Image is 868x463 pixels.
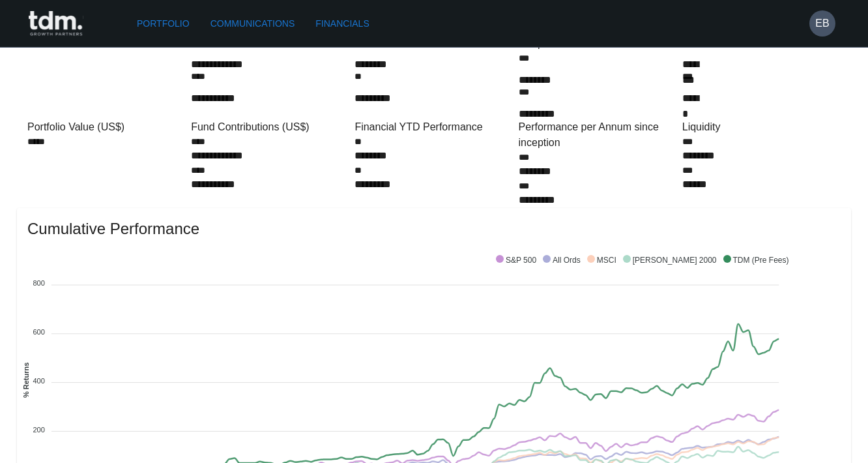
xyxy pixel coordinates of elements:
[33,279,45,287] tspan: 800
[33,328,45,336] tspan: 600
[33,377,45,385] tspan: 400
[191,119,349,135] div: Fund Contributions (US$)
[723,256,789,265] span: TDM (Pre Fees)
[22,363,30,398] text: % Returns
[543,256,581,265] span: All Ords
[815,16,829,31] h6: EB
[623,256,717,265] span: [PERSON_NAME] 2000
[132,12,195,36] a: Portfolio
[354,119,513,135] div: Financial YTD Performance
[33,426,45,434] tspan: 200
[496,256,536,265] span: S&P 500
[587,256,616,265] span: MSCI
[27,218,841,239] span: Cumulative Performance
[205,12,300,36] a: Communications
[682,119,841,135] div: Liquidity
[27,119,186,135] div: Portfolio Value (US$)
[310,12,374,36] a: Financials
[519,119,677,151] div: Performance per Annum since inception
[809,10,835,37] button: EB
